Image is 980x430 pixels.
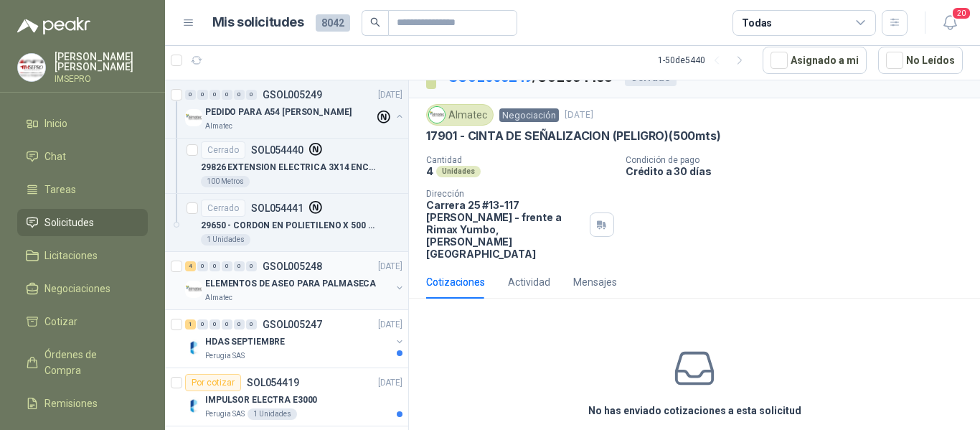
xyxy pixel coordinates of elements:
[205,292,232,304] p: Almatec
[508,274,550,290] div: Actividad
[426,274,485,290] div: Cotizaciones
[205,121,232,132] p: Almatec
[426,128,721,144] p: 17901 - CINTA DE SEÑALIZACION (PELIGRO)(500mts)
[234,261,245,271] div: 0
[201,219,380,233] p: 29650 - CORDON EN POLIETILENO X 500 MTS
[185,86,405,132] a: 0 0 0 0 0 0 GSOL005249[DATE] Company LogoPEDIDO PARA A54 [PERSON_NAME]Almatec
[951,6,971,20] span: 20
[17,17,90,34] img: Logo peakr
[44,314,77,329] span: Cotizar
[499,109,559,121] a: Negociación
[222,90,232,100] div: 0
[426,199,584,260] p: Carrera 25 #13-117 [PERSON_NAME] - frente a Rimax Yumbo , [PERSON_NAME][GEOGRAPHIC_DATA]
[185,109,202,126] img: Company Logo
[185,374,241,391] div: Por cotizar
[626,155,974,165] p: Condición de pago
[263,319,322,329] p: GSOL005247
[197,319,208,329] div: 0
[185,281,202,298] img: Company Logo
[251,203,303,213] p: SOL054441
[234,90,245,100] div: 0
[17,110,148,137] a: Inicio
[44,149,66,164] span: Chat
[426,189,584,199] p: Dirección
[248,408,297,420] div: 1 Unidades
[565,108,593,122] p: [DATE]
[185,339,202,356] img: Company Logo
[201,176,250,187] div: 100 Metros
[55,75,148,83] p: IMSEPRO
[209,319,220,329] div: 0
[205,106,352,119] p: PEDIDO PARA A54 [PERSON_NAME]
[234,319,245,329] div: 0
[44,396,98,411] span: Remisiones
[251,145,303,155] p: SOL054440
[436,166,481,177] div: Unidades
[185,319,196,329] div: 1
[209,261,220,271] div: 0
[205,350,245,362] p: Perugia SAS
[222,319,232,329] div: 0
[878,47,963,74] button: No Leídos
[185,90,196,100] div: 0
[588,403,801,419] h3: No has enviado cotizaciones a esta solicitud
[185,261,196,271] div: 4
[17,341,148,384] a: Órdenes de Compra
[658,49,751,72] div: 1 - 50 de 5440
[263,90,322,100] p: GSOL005249
[763,47,867,74] button: Asignado a mi
[426,155,614,165] p: Cantidad
[201,200,245,217] div: Cerrado
[209,90,220,100] div: 0
[185,397,202,414] img: Company Logo
[205,277,376,291] p: ELEMENTOS DE ASEO PARA PALMASECA
[247,378,299,388] p: SOL054419
[222,261,232,271] div: 0
[17,143,148,170] a: Chat
[201,234,250,246] div: 1 Unidades
[17,308,148,335] a: Cotizar
[185,258,405,304] a: 4 0 0 0 0 0 GSOL005248[DATE] Company LogoELEMENTOS DE ASEO PARA PALMASECAAlmatec
[165,136,408,194] a: CerradoSOL05444029826 EXTENSION ELECTRICA 3X14 ENCAU. X MTS100 Metros
[201,141,245,159] div: Cerrado
[378,260,402,274] p: [DATE]
[197,90,208,100] div: 0
[742,15,772,31] div: Todas
[17,242,148,269] a: Licitaciones
[165,194,408,252] a: CerradoSOL05444129650 - CORDON EN POLIETILENO X 500 MTS1 Unidades
[44,215,94,230] span: Solicitudes
[426,165,433,177] p: 4
[937,10,963,36] button: 20
[429,107,445,123] img: Company Logo
[263,261,322,271] p: GSOL005248
[165,368,408,426] a: Por cotizarSOL054419[DATE] Company LogoIMPULSOR ELECTRA E3000Perugia SAS1 Unidades
[17,176,148,203] a: Tareas
[573,274,617,290] div: Mensajes
[55,52,148,72] p: [PERSON_NAME] [PERSON_NAME]
[197,261,208,271] div: 0
[44,248,98,263] span: Licitaciones
[378,376,402,390] p: [DATE]
[246,261,257,271] div: 0
[18,54,45,81] img: Company Logo
[17,390,148,417] a: Remisiones
[378,88,402,102] p: [DATE]
[44,182,76,197] span: Tareas
[626,165,974,177] p: Crédito a 30 días
[378,318,402,332] p: [DATE]
[17,209,148,236] a: Solicitudes
[44,347,134,378] span: Órdenes de Compra
[212,12,304,33] h1: Mis solicitudes
[201,161,380,174] p: 29826 EXTENSION ELECTRICA 3X14 ENCAU. X MTS
[185,316,405,362] a: 1 0 0 0 0 0 GSOL005247[DATE] Company LogoHDAS SEPTIEMBREPerugia SAS
[246,90,257,100] div: 0
[205,408,245,420] p: Perugia SAS
[499,108,559,122] span: Negociación
[44,116,67,131] span: Inicio
[246,319,257,329] div: 0
[44,281,110,296] span: Negociaciones
[370,17,380,27] span: search
[205,335,285,349] p: HDAS SEPTIEMBRE
[316,14,350,32] span: 8042
[205,393,317,407] p: IMPULSOR ELECTRA E3000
